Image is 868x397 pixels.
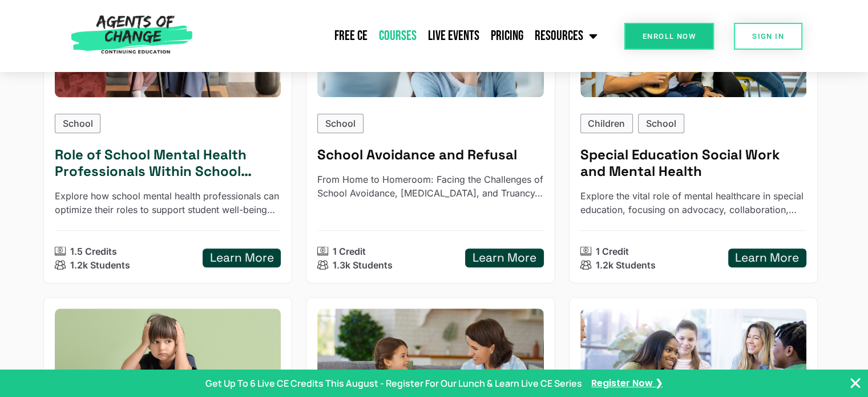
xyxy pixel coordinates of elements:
nav: Menu [198,22,603,50]
p: 1.3k Students [333,258,393,272]
h5: Learn More [473,251,536,265]
button: Close Banner [849,376,862,390]
p: School [325,117,356,130]
a: Enroll Now [624,23,714,50]
p: 1 Credit [596,244,629,258]
a: Resources [529,22,603,50]
p: 1 Credit [333,244,366,258]
h5: Learn More [210,251,274,265]
a: SIGN IN [734,23,802,50]
p: Explore the vital role of mental healthcare in special education, focusing on advocacy, collabora... [580,189,806,216]
h5: Special Education Social Work and Mental Health [580,147,806,180]
h5: Learn More [735,251,799,265]
span: Enroll Now [643,33,696,40]
p: Get Up To 6 Live CE Credits This August - Register For Our Lunch & Learn Live CE Series [205,376,582,390]
p: Explore how school mental health professionals can optimize their roles to support student well-b... [55,189,281,216]
span: SIGN IN [752,33,784,40]
a: Live Events [422,22,485,50]
h5: Role of School Mental Health Professionals Within School Mental Health Systems - Reading Based [55,147,281,180]
p: 1.5 Credits [70,244,117,258]
a: Courses [373,22,422,50]
h5: School Avoidance and Refusal [317,147,543,163]
p: 1.2k Students [596,258,656,272]
p: 1.2k Students [70,258,130,272]
a: Pricing [485,22,529,50]
p: School [63,117,93,130]
p: School [646,117,676,130]
p: Children [588,117,625,130]
p: From Home to Homeroom: Facing the Challenges of School Avoidance, School Refusal, and Truancy. Pa... [317,173,543,200]
a: Register Now ❯ [591,377,663,390]
a: Free CE [329,22,373,50]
